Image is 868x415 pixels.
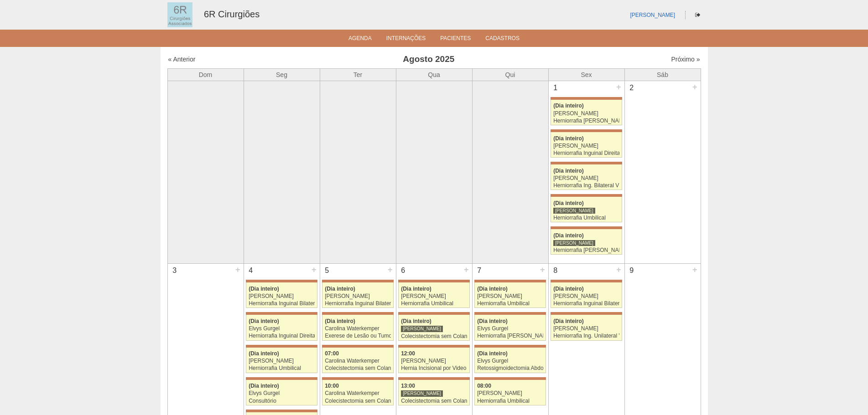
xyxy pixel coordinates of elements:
[249,286,279,292] span: (Dia inteiro)
[474,315,546,340] a: (Dia inteiro) Elvys Gurgel Herniorrafia [PERSON_NAME]
[477,350,508,357] span: (Dia inteiro)
[401,333,467,339] div: Colecistectomia sem Colangiografia VL
[551,100,622,125] a: (Dia inteiro) [PERSON_NAME] Herniorrafia [PERSON_NAME]
[246,312,317,315] div: Key: Maria Braido
[246,345,317,348] div: Key: Maria Braido
[246,280,317,282] div: Key: Maria Braido
[553,168,584,174] span: (Dia inteiro)
[539,264,546,276] div: +
[553,135,584,142] span: (Dia inteiro)
[325,326,391,332] div: Carolina Waterkemper
[398,312,469,315] div: Key: Maria Braido
[691,81,699,93] div: +
[553,207,595,214] div: [PERSON_NAME]
[553,333,619,339] div: Herniorrafia Ing. Unilateral VL
[322,380,393,405] a: 10:00 Carolina Waterkemper Colecistectomia sem Colangiografia VL
[249,398,315,404] div: Consultório
[551,229,622,255] a: (Dia inteiro) [PERSON_NAME] Herniorrafia [PERSON_NAME]
[472,68,548,81] th: Qui
[249,365,315,371] div: Herniorrafia Umbilical
[396,264,411,277] div: 6
[477,318,508,324] span: (Dia inteiro)
[386,35,426,44] a: Internações
[325,383,339,389] span: 10:00
[322,312,393,315] div: Key: Maria Braido
[325,398,391,404] div: Colecistectomia sem Colangiografia VL
[246,348,317,373] a: (Dia inteiro) [PERSON_NAME] Herniorrafia Umbilical
[167,68,244,81] th: Dom
[249,333,315,339] div: Herniorrafia Inguinal Direita
[553,240,595,246] div: [PERSON_NAME]
[548,68,624,81] th: Sex
[168,264,182,277] div: 3
[244,68,320,81] th: Seg
[551,129,622,132] div: Key: Maria Braido
[477,398,543,404] div: Herniorrafia Umbilical
[474,345,546,348] div: Key: Maria Braido
[249,293,315,299] div: [PERSON_NAME]
[551,162,622,164] div: Key: Maria Braido
[244,264,258,277] div: 4
[477,365,543,371] div: Retossigmoidectomia Abdominal
[551,226,622,229] div: Key: Maria Braido
[325,365,391,371] div: Colecistectomia sem Colangiografia VL
[553,175,619,181] div: [PERSON_NAME]
[551,197,622,222] a: (Dia inteiro) [PERSON_NAME] Herniorrafia Umbilical
[551,315,622,340] a: (Dia inteiro) [PERSON_NAME] Herniorrafia Ing. Unilateral VL
[325,350,339,357] span: 07:00
[204,9,260,19] a: 6R Cirurgiões
[325,318,355,324] span: (Dia inteiro)
[553,301,619,307] div: Herniorrafia Inguinal Bilateral
[551,97,622,100] div: Key: Maria Braido
[553,111,619,117] div: [PERSON_NAME]
[398,280,469,282] div: Key: Maria Braido
[401,365,467,371] div: Hernia Incisional por Video
[553,293,619,299] div: [PERSON_NAME]
[477,326,543,332] div: Elvys Gurgel
[401,383,415,389] span: 13:00
[615,264,623,276] div: +
[296,53,561,66] h3: Agosto 2025
[398,380,469,405] a: 13:00 [PERSON_NAME] Colecistectomia sem Colangiografia VL
[671,56,700,63] a: Próximo »
[325,293,391,299] div: [PERSON_NAME]
[551,132,622,158] a: (Dia inteiro) [PERSON_NAME] Herniorrafia Inguinal Direita
[477,390,543,396] div: [PERSON_NAME]
[249,383,279,389] span: (Dia inteiro)
[401,390,443,397] div: [PERSON_NAME]
[325,301,391,307] div: Herniorrafia Inguinal Bilateral
[246,315,317,340] a: (Dia inteiro) Elvys Gurgel Herniorrafia Inguinal Direita
[246,282,317,308] a: (Dia inteiro) [PERSON_NAME] Herniorrafia Inguinal Bilateral
[553,183,619,189] div: Herniorrafia Ing. Bilateral VL
[322,377,393,380] div: Key: Maria Braido
[325,358,391,364] div: Carolina Waterkemper
[401,318,431,324] span: (Dia inteiro)
[320,264,334,277] div: 5
[553,150,619,156] div: Herniorrafia Inguinal Direita
[401,398,467,404] div: Colecistectomia sem Colangiografia VL
[549,81,563,95] div: 1
[322,280,393,282] div: Key: Maria Braido
[398,348,469,373] a: 12:00 [PERSON_NAME] Hernia Incisional por Video
[695,12,700,18] i: Sair
[553,286,584,292] span: (Dia inteiro)
[386,264,394,276] div: +
[325,333,391,339] div: Exerese de Lesão ou Tumor de Pele
[474,312,546,315] div: Key: Maria Braido
[551,312,622,315] div: Key: Maria Braido
[553,318,584,324] span: (Dia inteiro)
[625,264,639,277] div: 9
[398,345,469,348] div: Key: Maria Braido
[249,358,315,364] div: [PERSON_NAME]
[551,164,622,190] a: (Dia inteiro) [PERSON_NAME] Herniorrafia Ing. Bilateral VL
[553,200,584,206] span: (Dia inteiro)
[691,264,699,276] div: +
[249,318,279,324] span: (Dia inteiro)
[553,247,619,253] div: Herniorrafia [PERSON_NAME]
[401,293,467,299] div: [PERSON_NAME]
[553,326,619,332] div: [PERSON_NAME]
[249,390,315,396] div: Elvys Gurgel
[474,282,546,308] a: (Dia inteiro) [PERSON_NAME] Herniorrafia Umbilical
[477,383,491,389] span: 08:00
[474,380,546,405] a: 08:00 [PERSON_NAME] Herniorrafia Umbilical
